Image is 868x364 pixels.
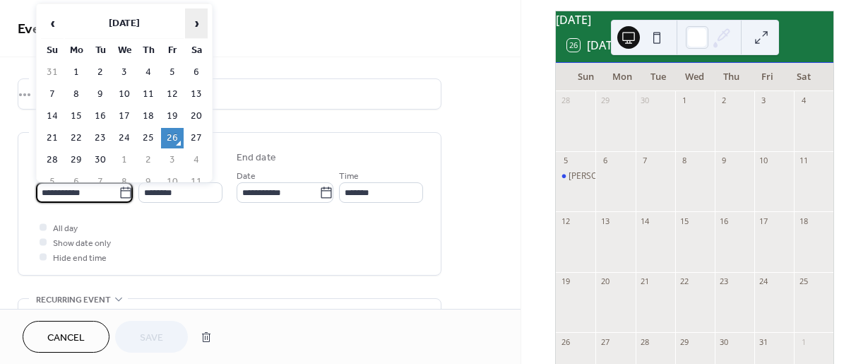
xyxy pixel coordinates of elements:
[679,216,690,226] div: 15
[113,150,136,170] td: 1
[679,336,690,347] div: 29
[556,11,833,28] div: [DATE]
[137,150,160,170] td: 2
[798,216,809,226] div: 18
[759,336,769,347] div: 31
[713,63,749,91] div: Thu
[89,62,112,83] td: 2
[161,150,184,170] td: 3
[759,216,769,226] div: 17
[185,62,208,83] td: 6
[161,40,184,61] th: Fr
[65,106,88,127] td: 15
[600,95,610,106] div: 29
[113,40,136,61] th: We
[185,40,208,61] th: Sa
[237,169,256,184] span: Date
[65,40,88,61] th: Mo
[36,293,111,307] span: Recurring event
[89,150,112,170] td: 30
[41,62,64,83] td: 31
[560,216,571,226] div: 12
[339,169,359,184] span: Time
[719,95,730,106] div: 2
[798,95,809,106] div: 4
[798,155,809,166] div: 11
[47,331,85,346] span: Cancel
[798,336,809,347] div: 1
[185,128,208,148] td: 27
[23,321,109,353] button: Cancel
[560,155,571,166] div: 5
[560,276,571,287] div: 19
[600,216,610,226] div: 13
[113,128,136,148] td: 24
[640,95,650,106] div: 30
[113,172,136,192] td: 8
[560,336,571,347] div: 26
[41,150,64,170] td: 28
[65,84,88,105] td: 8
[719,216,730,226] div: 16
[759,155,769,166] div: 10
[567,63,604,91] div: Sun
[556,170,595,182] div: Darren Pitcher District Superintendent
[719,155,730,166] div: 9
[42,9,63,37] span: ‹
[65,150,88,170] td: 29
[237,151,276,165] div: End date
[749,63,786,91] div: Fri
[137,40,160,61] th: Th
[161,106,184,127] td: 19
[562,35,627,55] button: 26[DATE]
[137,62,160,83] td: 4
[185,150,208,170] td: 4
[65,128,88,148] td: 22
[185,84,208,105] td: 13
[640,216,650,226] div: 14
[679,155,690,166] div: 8
[18,16,61,43] a: Events
[89,84,112,105] td: 9
[759,276,769,287] div: 24
[600,276,610,287] div: 20
[53,251,107,266] span: Hide end time
[569,170,728,182] div: [PERSON_NAME] District Superintendent
[185,172,208,192] td: 11
[161,84,184,105] td: 12
[600,336,610,347] div: 27
[560,95,571,106] div: 28
[719,276,730,287] div: 23
[679,95,690,106] div: 1
[89,128,112,148] td: 23
[677,63,713,91] div: Wed
[65,62,88,83] td: 1
[719,336,730,347] div: 30
[113,106,136,127] td: 17
[600,155,610,166] div: 6
[18,79,441,109] div: •••
[798,276,809,287] div: 25
[640,63,677,91] div: Tue
[137,84,160,105] td: 11
[161,62,184,83] td: 5
[186,9,207,37] span: ›
[137,128,160,148] td: 25
[137,172,160,192] td: 9
[53,236,111,251] span: Show date only
[89,106,112,127] td: 16
[161,128,184,148] td: 26
[65,172,88,192] td: 6
[41,128,64,148] td: 21
[604,63,641,91] div: Mon
[137,106,160,127] td: 18
[759,95,769,106] div: 3
[41,106,64,127] td: 14
[41,84,64,105] td: 7
[53,221,78,236] span: All day
[679,276,690,287] div: 22
[161,172,184,192] td: 10
[89,172,112,192] td: 7
[640,276,650,287] div: 21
